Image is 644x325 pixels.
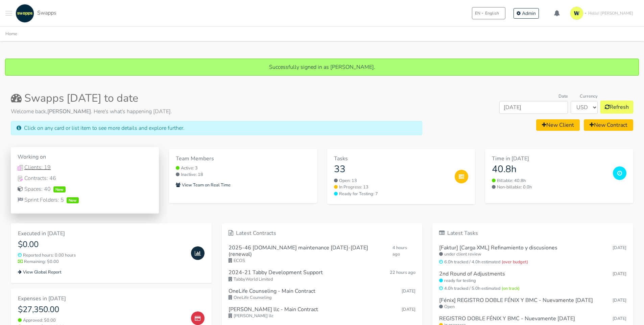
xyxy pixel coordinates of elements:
[176,165,310,171] small: Active: 3
[522,10,536,17] span: Admin
[502,285,520,291] span: (on track)
[18,163,152,171] a: Clients IconClients: 19
[229,276,416,283] small: TabbyWorld Limited
[18,196,152,204] div: Sprint Folders: 5
[18,185,152,193] div: Spaces: 40
[485,149,633,203] a: Time in [DATE] 40.8h Billable: 40.8h Non-billable: 0.0h
[588,10,633,16] span: Hello! [PERSON_NAME]
[176,171,310,178] small: Inactive: 18
[18,174,152,182] div: Contracts: 46
[439,285,626,292] small: 4.0h tracked / 5.0h estimated
[402,288,415,294] span: Sep 25, 2025 17:57
[392,245,407,257] span: Oct 01, 2025 11:12
[613,297,626,304] small: [DATE]
[16,4,34,23] img: swapps-linkedin-v2.jpg
[18,196,152,204] a: Sprint Folders: 5New
[439,297,593,304] h6: [Fénix] REGISTRO DOBLE FÉNIX Y BMC - Nuevamente [DATE]
[439,259,626,265] small: 6.0h tracked / 4.0h estimated
[580,93,598,100] label: Currency
[229,285,416,304] a: OneLife Counseling - Main Contract [DATE] OneLife Counseling
[229,258,416,264] small: ECOS
[439,271,505,277] h6: 2nd Round of Adjustments
[613,245,626,251] small: [DATE]
[18,259,186,265] small: Remaining: $0.00
[37,9,56,17] span: Swapps
[229,294,416,301] small: OneLife Counseling
[18,176,23,181] img: Contracts Icon
[176,156,310,162] h6: Team Members
[5,4,12,23] button: Toggle navigation menu
[12,63,632,71] p: Successfully signed in as [PERSON_NAME].
[18,154,152,160] h6: Working on
[229,313,416,319] small: [PERSON_NAME] llc
[439,316,575,322] h6: REGISTRO DOBLE FÉNIX Y BMC - Nuevamente [DATE]
[47,108,91,115] strong: [PERSON_NAME]
[11,121,422,135] div: Click on any card or list item to see more details and explore further.
[229,269,323,276] h6: 2024-21 Tabby Development Support
[18,269,61,275] small: View Global Report
[11,107,422,116] p: Welcome back, . Here's what's happening [DATE].
[439,304,626,310] small: Open
[229,230,416,237] h6: Latest Contracts
[67,197,79,203] span: New
[229,267,416,285] a: 2024-21 Tabby Development Support 22 hours ago TabbyWorld Limited
[18,163,152,171] div: Clients: 19
[439,278,626,284] small: ready for testing
[558,93,568,100] label: Date
[334,156,450,162] h6: Tasks
[53,186,66,192] span: New
[229,304,416,322] a: [PERSON_NAME] llc - Main Contract [DATE] [PERSON_NAME] llc
[439,268,626,294] a: 2nd Round of Adjustments [DATE] ready for testing 4.0h tracked / 5.0h estimated(on track)
[334,184,450,190] a: In Progress: 13
[229,242,416,267] a: 2025-46 [DOMAIN_NAME] maintenance [DATE]-[DATE] (renewal) 4 hours ago ECOS
[11,223,212,283] a: Executed in [DATE] $0.00 Reported hours: 0.00 hours Remaining: $0.00 View Global Report
[402,306,415,312] span: Sep 25, 2025 17:57
[18,230,186,237] h6: Executed in [DATE]
[334,164,450,175] h3: 33
[5,31,17,37] a: Home
[439,242,626,268] a: [Faktur] [Carga XML] Refinamiento y discusiones [DATE] under client review 6.0h tracked / 4.0h es...
[18,252,186,259] small: Reported hours: 0.00 hours
[14,4,56,23] a: Swapps
[485,10,499,16] span: English
[11,92,422,105] h2: Swapps [DATE] to date
[472,7,505,19] button: ENEnglish
[570,6,583,20] img: isotipo-3-3e143c57.png
[567,4,639,23] a: Hello! [PERSON_NAME]
[492,178,607,184] small: Billable: 40.8h
[514,8,539,19] a: Admin
[584,119,633,131] a: New Contract
[439,230,626,237] h6: Latest Tasks
[229,288,315,294] h6: OneLife Counseling - Main Contract
[18,240,186,249] h4: $0.00
[439,245,557,251] h6: [Faktur] [Carga XML] Refinamiento y discusiones
[600,101,633,114] button: Refresh
[18,174,152,182] a: Contracts IconContracts: 46
[536,119,580,131] a: New Client
[18,317,186,324] small: Approved: $0.00
[18,185,152,193] a: Spaces: 40New
[492,156,607,162] h6: Time in [DATE]
[334,156,450,175] a: Tasks 33
[502,259,528,265] span: (over budget)
[492,164,607,175] h3: 40.8h
[229,306,318,313] h6: [PERSON_NAME] llc - Main Contract
[439,251,626,258] small: under client review
[18,296,186,302] h6: Expenses in [DATE]
[390,269,415,276] span: Sep 30, 2025 17:32
[169,149,317,203] a: Team Members Active: 3 Inactive: 18 View Team on Real Time
[492,184,607,190] small: Non-billable: 0.0h
[613,316,626,322] small: [DATE]
[439,294,626,313] a: [Fénix] REGISTRO DOBLE FÉNIX Y BMC - Nuevamente [DATE] [DATE] Open
[18,165,23,170] img: Clients Icon
[176,182,231,188] small: View Team on Real Time
[18,305,186,314] h4: $27,350.00
[334,178,450,184] a: Open: 13
[613,271,626,277] small: [DATE]
[229,245,393,258] h6: 2025-46 [DOMAIN_NAME] maintenance [DATE]-[DATE] (renewal)
[334,191,450,197] a: Ready for Testing: 7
